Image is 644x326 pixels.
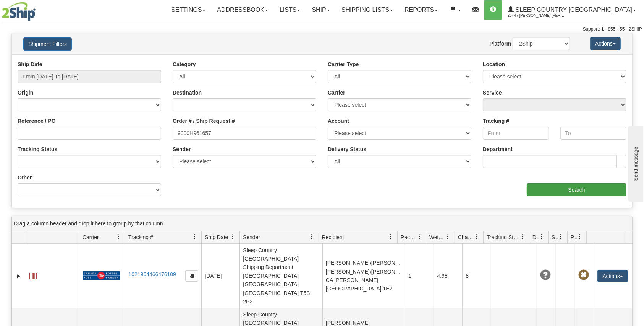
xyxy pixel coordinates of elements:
[483,89,502,96] label: Service
[201,244,239,308] td: [DATE]
[239,244,322,308] td: Sleep Country [GEOGRAPHIC_DATA] Shipping Department [GEOGRAPHIC_DATA] [GEOGRAPHIC_DATA] [GEOGRAPH...
[597,270,628,282] button: Actions
[227,230,239,243] a: Ship Date filter column settings
[489,40,511,47] label: Platform
[508,12,565,20] span: 2044 / [PERSON_NAME] [PERSON_NAME]
[502,0,642,20] a: Sleep Country [GEOGRAPHIC_DATA] 2044 / [PERSON_NAME] [PERSON_NAME]
[211,0,274,20] a: Addressbook
[483,145,513,153] label: Department
[18,145,57,153] label: Tracking Status
[243,233,260,241] span: Sender
[274,0,306,20] a: Lists
[306,0,335,20] a: Ship
[328,89,345,96] label: Carrier
[306,230,319,243] a: Sender filter column settings
[401,233,417,241] span: Packages
[483,117,509,125] label: Tracking #
[128,271,176,277] a: 1021964466476109
[165,0,211,20] a: Settings
[83,271,120,280] img: 20 - Canada Post
[540,270,551,280] span: Unknown
[12,216,632,231] div: grid grouping header
[128,233,153,241] span: Tracking #
[173,60,196,68] label: Category
[560,127,626,140] input: To
[29,269,37,282] a: Label
[442,230,455,243] a: Weight filter column settings
[336,0,399,20] a: Shipping lists
[322,233,344,241] span: Recipient
[554,230,567,243] a: Shipment Issues filter column settings
[205,233,228,241] span: Ship Date
[18,174,32,181] label: Other
[2,2,36,21] img: logo2044.jpg
[322,244,405,308] td: [PERSON_NAME]/[PERSON_NAME] [PERSON_NAME]/[PERSON_NAME] CA [PERSON_NAME][GEOGRAPHIC_DATA] 1E7
[532,233,539,241] span: Delivery Status
[188,230,201,243] a: Tracking # filter column settings
[483,127,549,140] input: From
[328,60,359,68] label: Carrier Type
[470,230,483,243] a: Charge filter column settings
[458,233,474,241] span: Charge
[173,145,191,153] label: Sender
[483,60,505,68] label: Location
[23,37,72,51] button: Shipment Filters
[413,230,426,243] a: Packages filter column settings
[384,230,397,243] a: Recipient filter column settings
[328,145,366,153] label: Delivery Status
[429,233,445,241] span: Weight
[578,270,589,280] span: Pickup Not Assigned
[399,0,443,20] a: Reports
[527,183,626,196] input: Search
[552,233,558,241] span: Shipment Issues
[173,89,202,96] label: Destination
[405,244,434,308] td: 1
[535,230,548,243] a: Delivery Status filter column settings
[571,233,577,241] span: Pickup Status
[573,230,586,243] a: Pickup Status filter column settings
[487,233,520,241] span: Tracking Status
[514,7,632,13] span: Sleep Country [GEOGRAPHIC_DATA]
[173,117,235,125] label: Order # / Ship Request #
[590,37,621,50] button: Actions
[15,272,23,280] a: Expand
[18,60,42,68] label: Ship Date
[18,117,56,125] label: Reference / PO
[434,244,462,308] td: 4.98
[83,233,99,241] span: Carrier
[185,270,198,282] button: Copy to clipboard
[462,244,491,308] td: 8
[2,26,642,33] div: Support: 1 - 855 - 55 - 2SHIP
[18,89,33,96] label: Origin
[112,230,125,243] a: Carrier filter column settings
[516,230,529,243] a: Tracking Status filter column settings
[626,124,643,202] iframe: chat widget
[6,7,71,12] div: Send message
[328,117,349,125] label: Account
